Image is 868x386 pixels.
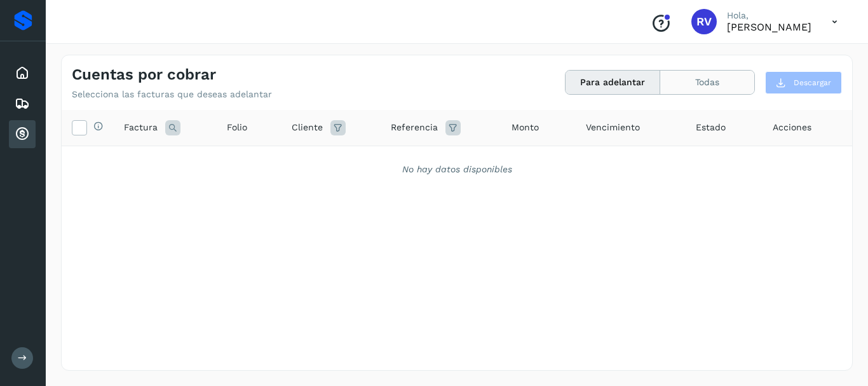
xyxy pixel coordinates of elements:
button: Todas [660,71,754,94]
div: Embarques [9,90,36,118]
h4: Cuentas por cobrar [72,65,216,84]
button: Para adelantar [566,71,660,94]
button: Descargar [765,71,842,94]
p: Hola, [727,10,811,21]
span: Referencia [391,121,438,134]
span: Monto [512,121,539,134]
span: Descargar [794,77,831,88]
span: Vencimiento [586,121,640,134]
span: Cliente [292,121,323,134]
div: Inicio [9,59,36,87]
div: No hay datos disponibles [78,163,836,176]
span: Folio [227,121,247,134]
span: Acciones [773,121,811,134]
span: Factura [124,121,158,134]
div: Cuentas por cobrar [9,120,36,148]
p: Selecciona las facturas que deseas adelantar [72,89,272,100]
p: RODRIGO VELAZQUEZ ALMEYDA [727,21,811,33]
span: Estado [696,121,726,134]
